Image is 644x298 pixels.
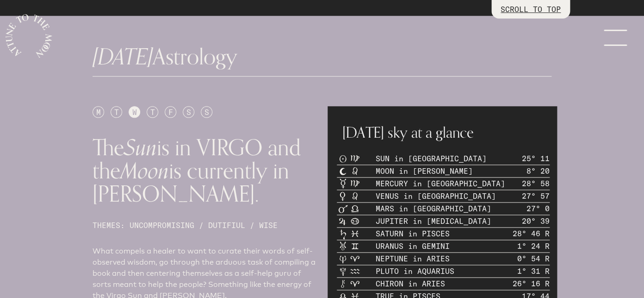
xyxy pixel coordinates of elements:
div: F [165,106,176,118]
span: [DATE] [93,39,153,76]
p: SATURN in PISCES [376,228,450,239]
div: M [93,106,104,118]
p: SCROLL TO TOP [501,4,561,15]
p: 0° 54 R [517,253,550,264]
div: T [147,106,158,118]
p: MERCURY in [GEOGRAPHIC_DATA] [376,178,505,189]
p: 28° 46 R [513,228,550,239]
p: VENUS in [GEOGRAPHIC_DATA] [376,190,496,202]
p: MARS in [GEOGRAPHIC_DATA] [376,203,491,214]
div: W [129,106,140,118]
p: JUPITER in [MEDICAL_DATA] [376,216,491,227]
p: 27° 57 [522,190,550,202]
p: 27° 0 [526,203,550,214]
span: Moon [120,153,169,190]
p: 8° 20 [526,165,550,177]
h1: The is in VIRGO and the is currently in [PERSON_NAME]. [93,136,316,205]
p: NEPTUNE in ARIES [376,253,450,264]
p: 1° 24 R [517,241,550,252]
p: 20° 39 [522,216,550,227]
h1: Astrology [93,45,551,69]
span: Sun [124,130,157,166]
div: THEMES: UNCOMPROMISING / DUTIFIUL / WISE [93,220,316,231]
p: URANUS in GEMINI [376,241,450,252]
p: CHIRON in ARIES [376,278,445,289]
p: 25° 11 [522,153,550,164]
h2: [DATE] sky at a glance [342,121,544,143]
p: 28° 58 [522,178,550,189]
p: SUN in [GEOGRAPHIC_DATA] [376,153,487,164]
div: T [111,106,122,118]
div: S [201,106,212,118]
div: S [183,106,194,118]
p: 1° 31 R [517,266,550,277]
p: 26° 16 R [513,278,550,289]
p: PLUTO in AQUARIUS [376,266,454,277]
p: MOON in [PERSON_NAME] [376,165,473,177]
